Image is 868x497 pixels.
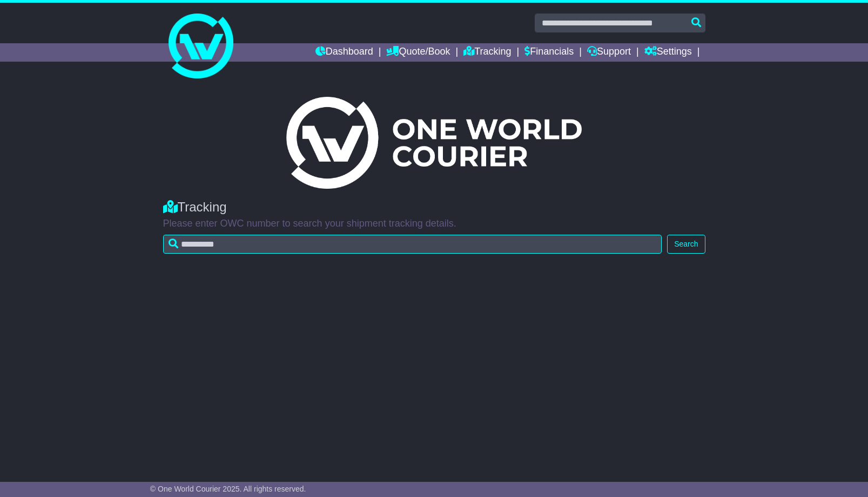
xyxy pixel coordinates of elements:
[386,43,450,62] a: Quote/Book
[463,43,511,62] a: Tracking
[163,200,705,215] div: Tracking
[163,218,705,230] p: Please enter OWC number to search your shipment tracking details.
[667,235,705,254] button: Search
[587,43,631,62] a: Support
[644,43,692,62] a: Settings
[524,43,574,62] a: Financials
[286,97,581,189] img: Light
[315,43,373,62] a: Dashboard
[150,485,306,493] span: © One World Courier 2025. All rights reserved.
